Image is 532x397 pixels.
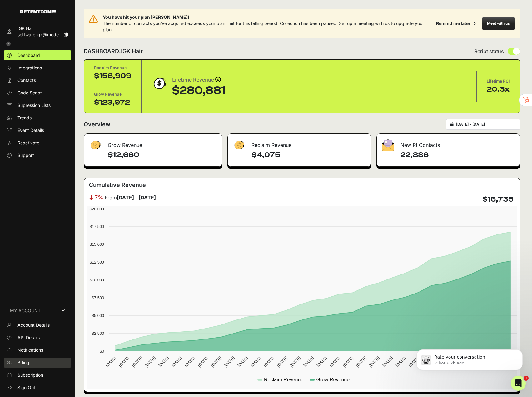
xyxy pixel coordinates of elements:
h4: $12,660 [108,150,217,160]
a: Integrations [4,63,71,73]
text: [DATE] [144,356,157,368]
text: [DATE] [197,356,209,368]
div: 20.3x [487,84,510,94]
div: $156,909 [94,71,131,81]
text: [DATE] [316,356,328,368]
text: [DATE] [381,356,394,368]
text: [DATE] [171,356,183,368]
span: Code Script [17,90,42,96]
div: Lifetime Revenue [172,76,226,84]
text: $5,000 [92,313,104,318]
text: [DATE] [210,356,222,368]
span: The number of contacts you've acquired exceeds your plan limit for this billing period. Collectio... [103,21,424,32]
a: Reactivate [4,138,71,148]
text: [DATE] [263,356,275,368]
a: Sign Out [4,383,71,393]
span: Supression Lists [17,102,51,108]
text: [DATE] [250,356,262,368]
span: Support [17,152,34,158]
span: 1 [524,376,529,381]
img: fa-envelope-19ae18322b30453b285274b1b8af3d052b27d846a4fbe8435d1a52b978f639a2.png [382,139,394,151]
a: Supression Lists [4,100,71,110]
a: Notifications [4,345,71,355]
div: Grow Revenue [84,134,222,153]
h4: $16,735 [482,194,514,204]
h2: DASHBOARD: [84,47,143,56]
span: API Details [17,334,40,341]
text: [DATE] [118,356,130,368]
div: New R! Contacts [377,134,520,153]
button: Remind me later [434,18,478,29]
text: $20,000 [90,207,104,211]
h3: Cumulative Revenue [89,181,146,189]
text: [DATE] [342,356,354,368]
span: Integrations [17,65,42,71]
div: $280,881 [172,84,226,97]
text: [DATE] [289,356,301,368]
a: Billing [4,358,71,368]
div: Remind me later [436,20,470,27]
span: Event Details [17,127,44,133]
button: Meet with us [482,17,515,30]
a: Contacts [4,75,71,85]
span: You have hit your plan [PERSON_NAME]! [103,14,434,20]
a: MY ACCOUNT [4,301,71,320]
text: [DATE] [131,356,143,368]
text: [DATE] [355,356,367,368]
span: Dashboard [17,52,40,58]
text: [DATE] [302,356,315,368]
h2: Overview [84,120,110,129]
text: $0 [100,349,104,354]
span: MY ACCOUNT [10,308,41,314]
img: fa-dollar-13500eef13a19c4ab2b9ed9ad552e47b0d9fc28b02b83b90ba0e00f96d6372e9.png [89,139,102,151]
text: [DATE] [236,356,249,368]
span: Script status [474,48,504,55]
h4: 22,886 [400,150,515,160]
img: dollar-coin-05c43ed7efb7bc0c12610022525b4bbbb207c7efeef5aecc26f025e68dcafac9.png [152,76,167,91]
text: $12,500 [90,260,104,264]
text: $17,500 [90,224,104,229]
a: Trends [4,113,71,123]
span: Reactivate [17,140,39,146]
h4: $4,075 [251,150,366,160]
div: Reclaim Revenue [94,65,131,71]
img: Retention.com [20,10,56,13]
div: IGK Hair [17,25,68,32]
text: [DATE] [105,356,117,368]
div: Grow Revenue [94,91,131,98]
a: Support [4,150,71,160]
div: Lifetime ROI [487,78,510,84]
span: From [105,194,156,201]
a: Code Script [4,88,71,98]
text: [DATE] [276,356,288,368]
text: $2,500 [92,331,104,336]
iframe: Intercom live chat [511,376,526,391]
span: Sign Out [17,384,35,391]
img: fa-dollar-13500eef13a19c4ab2b9ed9ad552e47b0d9fc28b02b83b90ba0e00f96d6372e9.png [233,139,245,151]
a: API Details [4,333,71,343]
text: Reclaim Revenue [264,377,303,382]
iframe: Intercom notifications message [407,336,532,380]
span: Subscription [17,372,43,378]
span: Contacts [17,77,36,83]
span: Billing [17,359,29,366]
span: Account Details [17,322,50,328]
text: [DATE] [329,356,341,368]
span: IGK Hair [121,48,143,54]
text: Grow Revenue [316,377,350,382]
a: Dashboard [4,50,71,60]
a: IGK Hair software.igk@mode... [4,23,71,40]
a: Event Details [4,125,71,135]
span: 7% [95,193,103,202]
div: Reclaim Revenue [228,134,371,153]
span: software.igk@mode... [17,32,62,37]
text: [DATE] [368,356,380,368]
text: $10,000 [90,278,104,282]
a: Account Details [4,320,71,330]
div: $123,972 [94,98,131,108]
text: [DATE] [395,356,407,368]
